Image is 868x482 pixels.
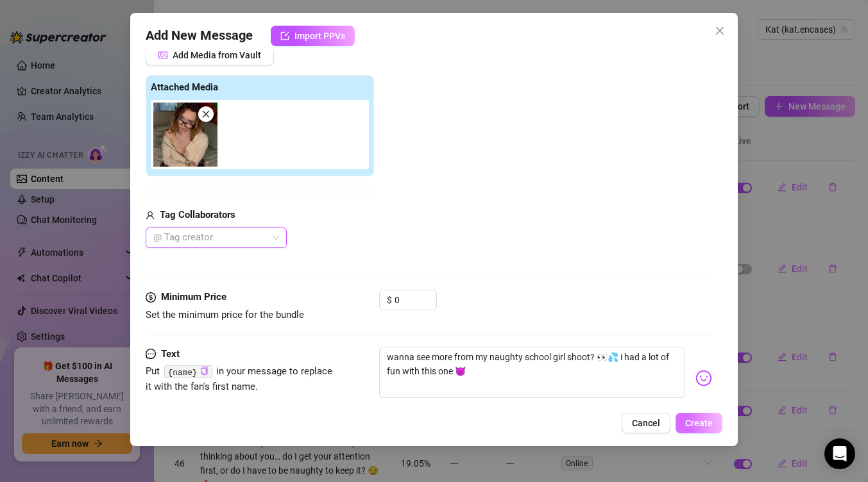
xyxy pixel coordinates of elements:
span: picture [158,51,167,60]
span: user [146,208,155,223]
img: media [153,103,217,167]
span: Import PPVs [294,31,345,41]
span: Add Media from Vault [173,50,261,60]
strong: Tag Collaborators [160,209,235,220]
button: Close [710,21,730,41]
span: Create [685,418,713,428]
button: Create [676,413,722,433]
span: message [146,347,156,362]
strong: Attached Media [151,81,218,93]
span: close [201,110,210,119]
button: Cancel [622,413,670,433]
span: copy [200,367,208,375]
span: Add New Message [146,26,253,46]
span: Cancel [632,418,660,428]
span: dollar [146,290,156,305]
span: close [715,26,725,36]
span: Put in your message to replace it with the fan's first name. [146,365,333,392]
code: {name} [164,365,212,379]
strong: Minimum Price [161,291,226,303]
span: Set the minimum price for the bundle [146,309,304,320]
img: svg%3e [695,370,712,386]
button: Click to Copy [200,367,208,376]
span: import [280,31,289,40]
textarea: wanna see more from my naughty school girl shoot? 👀💦 i had a lot of fun with this one 😈 [379,347,685,398]
span: Close [710,26,730,36]
div: Open Intercom Messenger [824,438,855,469]
strong: Text [161,348,180,360]
button: Import PPVs [271,26,355,46]
button: Add Media from Vault [146,45,274,65]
